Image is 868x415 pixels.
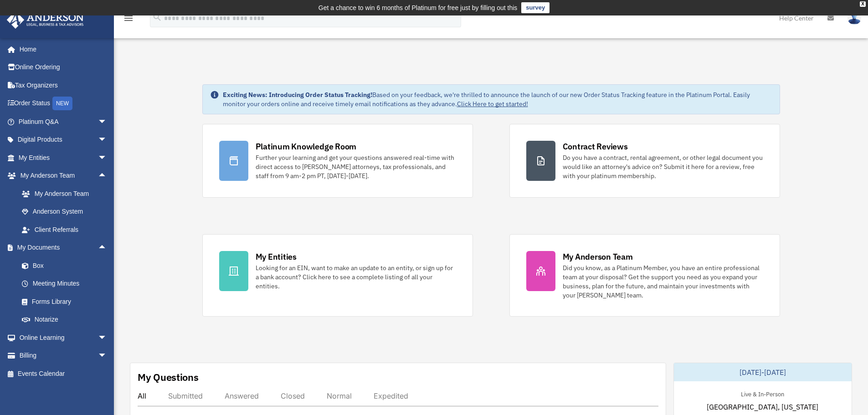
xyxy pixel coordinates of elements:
[6,149,121,167] a: My Entitiesarrow_drop_down
[98,328,116,347] span: arrow_drop_down
[6,131,121,149] a: Digital Productsarrow_drop_down
[6,76,121,94] a: Tax Organizers
[256,263,456,291] div: Looking for an EIN, want to make an update to an entity, or sign up for a bank account? Click her...
[98,239,116,257] span: arrow_drop_up
[563,263,763,300] div: Did you know, as a Platinum Member, you have an entire professional team at your disposal? Get th...
[13,292,121,311] a: Forms Library
[563,251,633,262] div: My Anderson Team
[457,100,528,108] a: Click Here to get started!
[521,2,550,13] a: survey
[6,328,121,347] a: Online Learningarrow_drop_down
[6,239,121,257] a: My Documentsarrow_drop_up
[734,389,791,398] div: Live & In-Person
[223,91,372,99] strong: Exciting News: Introducing Order Status Tracking!
[123,13,134,24] i: menu
[6,167,121,185] a: My Anderson Teamarrow_drop_up
[225,391,259,400] div: Answered
[6,94,121,113] a: Order StatusNEW
[860,1,866,7] div: close
[13,275,121,293] a: Meeting Minutes
[202,124,473,198] a: Platinum Knowledge Room Further your learning and get your questions answered real-time with dire...
[6,364,121,383] a: Events Calendar
[6,58,121,77] a: Online Ordering
[138,391,146,400] div: All
[6,347,121,365] a: Billingarrow_drop_down
[13,256,121,275] a: Box
[223,90,772,108] div: Based on your feedback, we're thrilled to announce the launch of our new Order Status Tracking fe...
[509,234,780,317] a: My Anderson Team Did you know, as a Platinum Member, you have an entire professional team at your...
[327,391,352,400] div: Normal
[13,184,121,203] a: My Anderson Team
[847,11,861,25] img: User Pic
[98,347,116,365] span: arrow_drop_down
[563,153,763,180] div: Do you have a contract, rental agreement, or other legal document you would like an attorney's ad...
[123,16,134,24] a: menu
[707,401,818,412] span: [GEOGRAPHIC_DATA], [US_STATE]
[13,203,121,221] a: Anderson System
[98,167,116,185] span: arrow_drop_up
[509,124,780,198] a: Contract Reviews Do you have a contract, rental agreement, or other legal document you would like...
[13,220,121,239] a: Client Referrals
[202,234,473,317] a: My Entities Looking for an EIN, want to make an update to an entity, or sign up for a bank accoun...
[674,363,852,381] div: [DATE]-[DATE]
[6,113,121,131] a: Platinum Q&Aarrow_drop_down
[563,141,628,152] div: Contract Reviews
[138,370,199,384] div: My Questions
[52,97,72,110] div: NEW
[256,251,297,262] div: My Entities
[98,149,116,167] span: arrow_drop_down
[98,113,116,131] span: arrow_drop_down
[168,391,203,400] div: Submitted
[256,153,456,180] div: Further your learning and get your questions answered real-time with direct access to [PERSON_NAM...
[4,11,87,29] img: Anderson Advisors Platinum Portal
[98,131,116,149] span: arrow_drop_down
[13,311,121,329] a: Notarize
[374,391,408,400] div: Expedited
[318,2,518,13] div: Get a chance to win 6 months of Platinum for free just by filling out this
[152,12,162,22] i: search
[6,40,116,58] a: Home
[281,391,305,400] div: Closed
[256,141,357,152] div: Platinum Knowledge Room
